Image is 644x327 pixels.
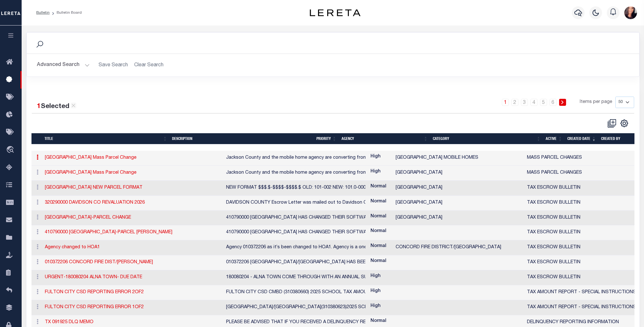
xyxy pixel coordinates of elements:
td: MASS PARCEL CHANGES [524,151,639,166]
td: TAX AMOUNT REPORT - SPECIAL INSTRUCTIONS [524,285,639,300]
label: Normal [370,258,386,265]
a: [GEOGRAPHIC_DATA]-PARCEL CHANGE [45,215,131,220]
th: Title: activate to sort column ascending [42,133,170,144]
label: High [370,153,381,160]
label: High [370,168,381,175]
th: Created date: activate to sort column ascending [565,133,599,144]
div: Agency 010372206 as it’s been changed to HOA1. Agency is a one-person office and is not capable o... [226,244,365,251]
div: Jackson County and the mobile home agency are converting from the Quick Ref ID to the Account/Pro... [226,170,365,177]
div: Jackson County and the mobile home agency are converting from the Quick Ref ID to the Account/Pro... [226,155,365,162]
td: TAX ESCROW BULLETIN [524,181,639,196]
th: Active: activate to sort column ascending [543,133,565,144]
div: 010372206 [GEOGRAPHIC_DATA]/[GEOGRAPHIC_DATA] HAS BEEN CHANGED TO HOA1. AG ENCY IS A ONE PERSON O... [226,259,365,266]
td: TAX ESCROW BULLETIN [524,240,639,255]
td: MASS PARCEL CHANGES [524,166,639,181]
label: High [370,303,381,310]
a: Bulletin [36,11,50,15]
td: CONCORD FIRE DISTRICT/[GEOGRAPHIC_DATA] [393,240,524,255]
a: Agency changed to HOA1 [45,245,100,250]
td: [GEOGRAPHIC_DATA] MOBILE HOMES [393,151,524,166]
td: TAX ESCROW BULLETIN [524,270,639,285]
label: Normal [370,318,386,325]
span: Items per page [580,99,612,106]
a: 320290000 DAVIDSON CO REVALUATION 2026 [45,200,145,205]
label: Normal [370,183,386,190]
label: Normal [370,228,386,235]
a: 1 [502,99,509,106]
td: [GEOGRAPHIC_DATA] [393,196,524,211]
div: 410790000 [GEOGRAPHIC_DATA] HAS CHANGED THEIR SOFTWARE AND HAVE CHANGED TH EIR PARCEL FORMAT. EXA... [226,229,365,236]
a: FULTON CITY CSD REPORTING ERROR 1OF2 [45,305,144,309]
label: High [370,288,381,295]
a: [GEOGRAPHIC_DATA] Mass Parcel Change [45,156,136,160]
td: TAX ESCROW BULLETIN [524,211,639,226]
img: logo-dark.svg [310,9,361,16]
i: travel_explore [6,146,16,154]
div: PLEASE BE ADVISED THAT IF YOU RECEIVED A DELINQUENCY REPORT FOR THE STATE OF [US_STATE] DATED [DA... [226,319,365,326]
td: [GEOGRAPHIC_DATA] [393,166,524,181]
td: TAX ESCROW BULLETIN [524,225,639,240]
th: Priority: activate to sort column ascending [314,133,339,144]
a: 010372206 CONCORD FIRE DIST/[PERSON_NAME] [45,260,153,265]
a: [GEOGRAPHIC_DATA] Mass Parcel Change [45,171,136,175]
a: 410790000 [GEOGRAPHIC_DATA]-PARCEL [PERSON_NAME] [45,230,172,235]
div: 410790000 [GEOGRAPHIC_DATA] HAS CHANGED THEIR SOFTWARE AND HAVE CHANGED THEIR PARCEL FORMAT. EXAM... [226,214,365,222]
a: 3 [521,99,528,106]
a: FULTON CITY CSD REPORTING ERROR 2OF2 [45,290,144,294]
a: 5 [540,99,547,106]
li: Bulletin Board [50,10,82,16]
label: High [370,273,381,280]
div: Selected [37,102,76,112]
div: FULTON CITY CSD CMBD (310380660) 2025 SCHOOL TAX AMOUNTS REPORTED [DATE] - [DATE] VIA JOBS NY2514... [226,289,365,296]
th: description [170,133,314,144]
td: TAX AMOUNT REPORT - SPECIAL INSTRUCTIONS [524,300,639,315]
label: Normal [370,213,386,220]
td: [GEOGRAPHIC_DATA] [393,181,524,196]
a: 6 [550,99,557,106]
td: TAX ESCROW BULLETIN [524,255,639,270]
a: [GEOGRAPHIC_DATA] NEW PARCEL FORMAT [45,185,142,190]
button: Advanced Search [37,59,90,71]
th: Category: activate to sort column ascending [430,133,543,144]
a: 2 [511,99,518,106]
a: TX 091925 DLQ MEMO [45,320,93,324]
div: 180080204 - ALNA TOWN COME THROUGH WITH AN ANNUAL SURVEY. SURVEY STATES THE DUE DATE IS LISTED AS... [226,274,365,281]
div: NEW FORMAT $$$.$-$$$$-$$$$.$ OLD: 101-002 NEW: 101.0-0000-0002.0 OLD: [PHONE_NUMBER] NEW: 102.0-0... [226,185,365,192]
label: Normal [370,243,386,250]
div: [GEOGRAPHIC_DATA]/[GEOGRAPHIC_DATA](310380623)2025 SCHOOL TAX AMOUNTS REPORTED [DATE] VIA JOB NY2... [226,304,365,311]
td: TAX ESCROW BULLETIN [524,196,639,211]
td: [GEOGRAPHIC_DATA] [393,211,524,226]
a: URGENT-180080204 ALNA TOWN- DUE DATE [45,275,142,280]
label: Normal [370,198,386,205]
div: DAVIDSON COUNTY Escrow Letter was mailed out to Davidson County Tax Payers that are/were in Escro... [226,200,365,207]
span: 1 [37,103,41,110]
th: Agency: activate to sort column ascending [339,133,430,144]
a: 4 [530,99,537,106]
